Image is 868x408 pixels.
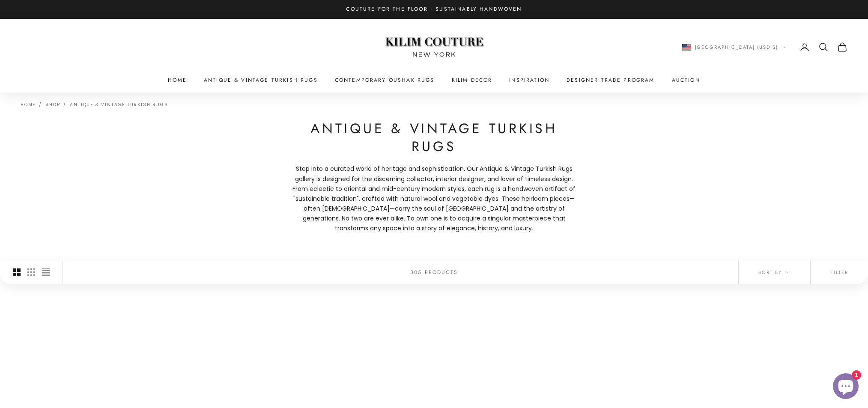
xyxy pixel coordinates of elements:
[567,76,655,84] a: Designer Trade Program
[672,76,700,84] a: Auction
[682,42,848,52] nav: Secondary navigation
[45,101,60,108] a: Shop
[452,76,492,84] summary: Kilim Decor
[42,261,50,284] button: Switch to compact product images
[168,76,187,84] a: Home
[70,101,168,108] a: Antique & Vintage Turkish Rugs
[682,43,787,51] button: Change country or currency
[410,268,458,277] p: 305 products
[830,373,861,401] inbox-online-store-chat: Shopify online store chat
[335,76,435,84] a: Contemporary Oushak Rugs
[13,261,21,284] button: Switch to larger product images
[21,76,847,84] nav: Primary navigation
[204,76,318,84] a: Antique & Vintage Turkish Rugs
[289,164,580,233] p: Step into a curated world of heritage and sophistication. Our Antique & Vintage Turkish Rugs gall...
[811,261,868,284] button: Filter
[758,268,790,276] span: Sort by
[695,43,779,51] span: [GEOGRAPHIC_DATA] (USD $)
[739,261,810,284] button: Sort by
[682,44,691,51] img: United States
[289,120,580,155] h1: Antique & Vintage Turkish Rugs
[346,5,522,14] p: Couture for the Floor · Sustainably Handwoven
[27,261,35,284] button: Switch to smaller product images
[509,76,549,84] a: Inspiration
[381,27,488,68] img: Logo of Kilim Couture New York
[21,101,36,108] a: Home
[21,101,168,107] nav: Breadcrumb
